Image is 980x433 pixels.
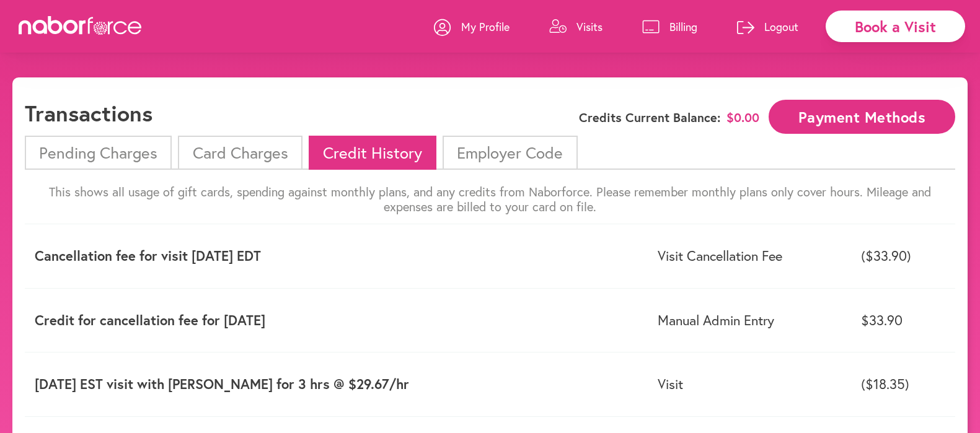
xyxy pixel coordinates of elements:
[851,224,956,288] td: ($33.90)
[443,136,577,170] li: Employer Code
[726,110,759,125] span: $ 0.00
[737,8,798,45] a: Logout
[764,19,798,34] p: Logout
[35,376,638,392] p: [DATE] EST visit with [PERSON_NAME] for 3 hrs @ $29.67/hr
[851,352,956,416] td: ($18.35)
[769,100,955,134] button: Payment Methods
[826,11,965,42] div: Book a Visit
[648,224,850,288] td: Visit Cancellation Fee
[576,19,603,34] p: Visits
[461,19,510,34] p: My Profile
[35,312,638,328] p: Credit for cancellation fee for [DATE]
[642,8,697,45] a: Billing
[434,8,510,45] a: My Profile
[35,248,638,264] p: Cancellation fee for visit [DATE] EDT
[549,8,603,45] a: Visits
[25,100,152,126] h1: Transactions
[25,136,172,170] li: Pending Charges
[178,136,302,170] li: Card Charges
[669,19,697,34] p: Billing
[769,110,955,121] a: Payment Methods
[851,288,956,352] td: $33.90
[25,185,955,214] p: This shows all usage of gift cards, spending against monthly plans, and any credits from Naborfor...
[648,352,850,416] td: Visit
[579,110,720,125] span: Credits Current Balance:
[648,288,850,352] td: Manual Admin Entry
[309,136,436,170] li: Credit History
